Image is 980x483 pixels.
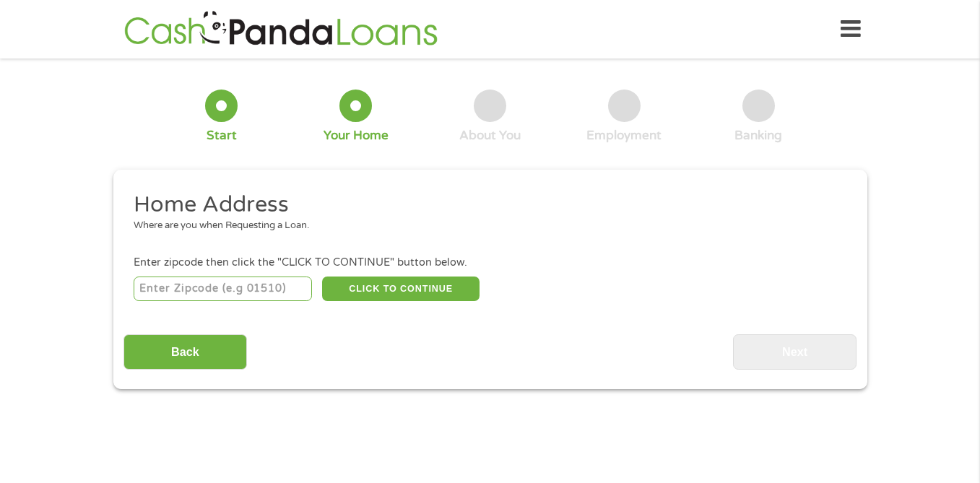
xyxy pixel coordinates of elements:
div: Employment [586,128,662,144]
input: Next [733,334,857,370]
div: Your Home [324,128,389,144]
input: Back [123,334,247,370]
div: About You [459,128,521,144]
div: Where are you when Requesting a Loan. [134,219,836,233]
h2: Home Address [134,191,836,219]
div: Banking [734,128,782,144]
button: CLICK TO CONTINUE [322,277,480,301]
img: GetLoanNow Logo [120,9,442,50]
input: Enter Zipcode (e.g 01510) [134,277,312,301]
div: Start [207,128,237,144]
div: Enter zipcode then click the "CLICK TO CONTINUE" button below. [134,255,846,271]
